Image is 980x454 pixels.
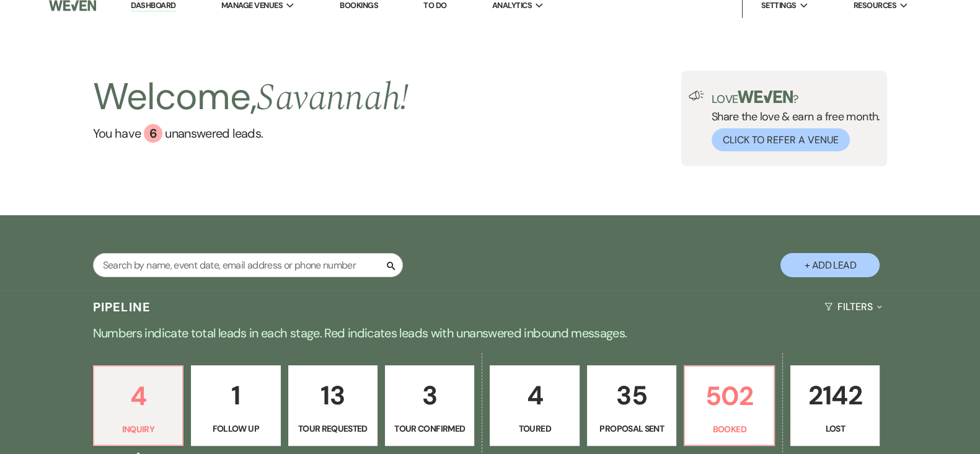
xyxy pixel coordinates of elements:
a: 13Tour Requested [288,365,377,446]
p: 4 [498,375,571,416]
a: 35Proposal Sent [587,365,676,446]
p: 35 [595,375,668,416]
a: 4Inquiry [93,365,183,446]
button: Filters [819,290,887,323]
p: 3 [393,375,466,416]
a: 2142Lost [790,365,880,446]
p: Tour Requested [296,422,369,435]
p: Toured [498,422,571,435]
p: Booked [692,422,766,436]
p: Proposal Sent [595,422,668,435]
button: + Add Lead [780,253,880,277]
a: 1Follow Up [191,365,280,446]
p: 4 [102,375,175,417]
p: Lost [798,422,872,435]
a: 4Toured [490,365,579,446]
img: weven-logo-green.svg [738,91,793,103]
p: Tour Confirmed [393,422,466,435]
input: Search by name, event date, email address or phone number [93,253,403,277]
p: Inquiry [102,422,175,436]
div: Share the love & earn a free month. [704,91,880,151]
h2: Welcome, [93,71,409,124]
h3: Pipeline [93,298,151,316]
a: 3Tour Confirmed [385,365,474,446]
a: 502Booked [684,365,774,446]
p: Follow Up [199,422,272,435]
img: loud-speaker-illustration.svg [689,91,704,100]
p: 13 [296,375,369,416]
span: Savannah ! [257,69,408,127]
p: 502 [692,375,766,417]
a: You have 6 unanswered leads. [93,124,409,143]
p: 2142 [798,375,872,416]
div: 6 [144,124,162,143]
p: 1 [199,375,272,416]
button: Click to Refer a Venue [712,128,850,151]
p: Numbers indicate total leads in each stage. Red indicates leads with unanswered inbound messages. [44,323,937,343]
p: Love ? [712,91,880,105]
